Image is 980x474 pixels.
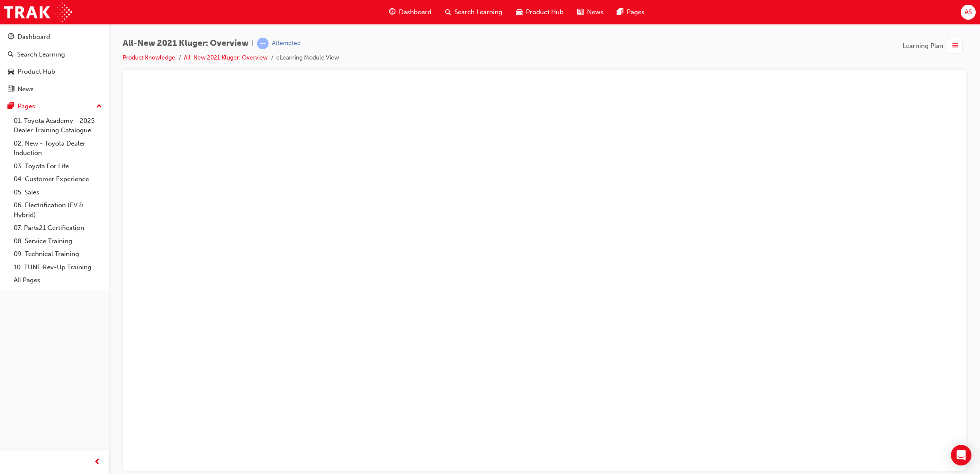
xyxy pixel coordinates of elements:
[123,54,175,61] a: Product Knowledge
[509,3,570,21] a: car-iconProduct Hub
[252,39,254,48] span: |
[123,39,248,48] span: All-New 2021 Kluger: Overview
[399,7,431,17] span: Dashboard
[3,98,106,114] button: Pages
[18,32,50,42] div: Dashboard
[10,221,106,235] a: 07. Parts21 Certification
[952,41,958,51] span: list-icon
[10,235,106,248] a: 08. Service Training
[526,7,564,17] span: Product Hub
[382,3,438,21] a: guage-iconDashboard
[3,64,106,80] a: Product Hub
[965,7,972,17] span: AS
[10,199,106,221] a: 06. Electrification (EV & Hybrid)
[10,186,106,199] a: 05. Sales
[8,103,14,110] span: pages-icon
[96,101,102,112] span: up-icon
[570,3,610,21] a: news-iconNews
[3,29,106,45] a: Dashboard
[276,53,339,63] li: eLearning Module View
[18,67,55,77] div: Product Hub
[577,7,584,18] span: news-icon
[8,33,14,41] span: guage-icon
[438,3,509,21] a: search-iconSearch Learning
[903,41,943,51] span: Learning Plan
[961,5,976,20] button: AS
[10,261,106,274] a: 10. TUNE Rev-Up Training
[903,38,966,54] button: Learning Plan
[3,47,106,63] a: Search Learning
[10,173,106,186] a: 04. Customer Experience
[94,457,100,468] span: prev-icon
[617,7,623,18] span: pages-icon
[627,7,644,17] span: Pages
[610,3,651,21] a: pages-iconPages
[18,84,34,94] div: News
[445,7,451,18] span: search-icon
[587,7,603,17] span: News
[4,3,72,22] img: Trak
[516,7,522,18] span: car-icon
[8,86,14,93] span: news-icon
[17,50,65,60] div: Search Learning
[951,445,971,465] div: Open Intercom Messenger
[3,81,106,97] a: News
[10,137,106,160] a: 02. New - Toyota Dealer Induction
[257,38,269,49] span: learningRecordVerb_ATTEMPT-icon
[3,27,106,98] button: DashboardSearch LearningProduct HubNews
[10,247,106,261] a: 09. Technical Training
[455,7,502,17] span: Search Learning
[389,7,396,18] span: guage-icon
[10,114,106,137] a: 01. Toyota Academy - 2025 Dealer Training Catalogue
[8,51,14,59] span: search-icon
[272,39,301,48] div: Attempted
[18,101,35,111] div: Pages
[8,68,14,76] span: car-icon
[10,274,106,287] a: All Pages
[10,160,106,173] a: 03. Toyota For Life
[184,54,268,61] a: All-New 2021 Kluger: Overview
